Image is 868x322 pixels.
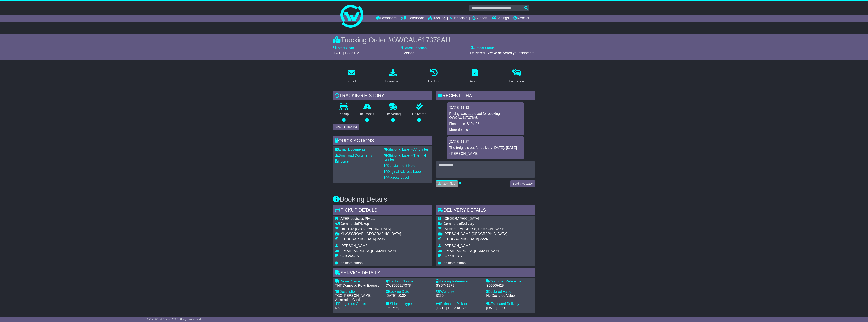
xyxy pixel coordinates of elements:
[469,128,476,132] a: here
[333,91,432,101] div: Tracking history
[377,237,385,241] span: 2208
[340,249,398,253] span: [EMAIL_ADDRESS][DOMAIN_NAME]
[340,232,401,236] div: KINGSGROVE, [GEOGRAPHIC_DATA]
[380,112,406,116] p: Delivering
[449,112,522,120] p: Pricing was approved for booking OWCAU617378AU.
[428,15,445,22] a: Tracking
[340,227,401,231] div: Unit 1 42 [GEOGRAPHIC_DATA]
[444,217,479,220] span: [GEOGRAPHIC_DATA]
[333,205,432,216] div: Pickup Details
[384,170,421,174] a: Original Address Label
[480,237,488,241] span: 3224
[444,261,466,265] span: no instructions
[486,290,533,294] div: Declared Value
[436,279,482,284] div: Booking Reference
[335,148,365,151] a: Email Documents
[444,254,464,258] span: 0477 41 3270
[386,306,399,310] span: 3rd Party
[386,290,432,294] div: Booking Date
[450,15,467,22] a: Financials
[340,261,363,265] span: no instructions
[444,227,507,231] div: [STREET_ADDRESS][PERSON_NAME]
[335,306,340,310] span: No
[444,222,462,226] span: Commercial
[492,15,509,22] a: Settings
[401,46,427,50] label: Latest Location
[449,146,522,150] p: The freight is out for delivery [DATE], [DATE]
[436,294,482,298] div: $250
[335,279,382,284] div: Carrier Name
[436,91,535,101] div: RECENT CHAT
[436,290,482,294] div: Warranty
[335,294,382,302] div: TGC [PERSON_NAME] Affirmation Cards
[444,232,507,236] div: [PERSON_NAME][GEOGRAPHIC_DATA]
[506,67,526,85] a: Insurance
[335,290,382,294] div: Description
[347,79,356,84] div: Email
[436,302,482,306] div: Estimated Pickup
[335,302,382,306] div: Dangerous Goods
[425,67,443,85] a: Tracking
[385,79,400,84] div: Download
[340,244,369,248] span: [PERSON_NAME]
[486,284,533,288] div: S00005425
[383,67,403,85] a: Download
[449,122,522,126] p: Final price: $104.96.
[428,79,440,84] div: Tracking
[406,112,432,116] p: Delivered
[384,176,409,179] a: Address Label
[436,205,535,216] div: Delivery Details
[386,279,432,284] div: Tracking Number
[340,254,359,258] span: 0410284207
[486,294,533,298] div: No Declared Value
[449,140,522,144] div: [DATE] 11:27
[436,284,482,288] div: SYD741776
[333,268,535,278] div: Service Details
[472,15,487,22] a: Support
[340,237,376,241] span: [GEOGRAPHIC_DATA]
[340,222,359,226] span: Commercial
[333,51,359,55] span: [DATE] 12:32 PM
[333,112,355,116] p: Pickup
[401,51,414,55] span: Geelong
[340,217,375,220] span: AFER Logistics Pty Ltd
[449,152,522,156] p: -[PERSON_NAME]
[355,112,380,116] p: In Transit
[449,128,522,132] p: More details: .
[467,67,483,85] a: Pricing
[345,67,358,85] a: Email
[333,196,535,203] h3: Booking Details
[333,136,432,146] div: Quick Actions
[384,154,426,162] a: Shipping Label - Thermal printer
[384,164,415,167] a: Consignment Note
[401,15,424,22] a: Quote/Book
[333,46,354,50] label: Latest Scan
[509,79,524,84] div: Insurance
[470,46,495,50] label: Latest Status
[392,36,450,44] span: OWCAU617378AU
[486,306,533,310] div: [DATE] 17:00
[470,79,480,84] div: Pricing
[444,222,507,226] div: Delivery
[335,284,382,288] div: TNT Domestic Road Express
[486,279,533,284] div: Customer Reference
[333,124,359,130] button: View Full Tracking
[444,249,501,253] span: [EMAIL_ADDRESS][DOMAIN_NAME]
[340,222,401,226] div: Pickup
[449,106,522,110] div: [DATE] 11:13
[510,180,535,187] button: Send a Message
[436,306,482,310] div: [DATE] 10:58 to 17:00
[335,159,349,163] a: Invoice
[384,148,428,151] a: Shipping Label - A4 printer
[444,244,472,248] span: [PERSON_NAME]
[386,284,432,288] div: OWS000617378
[486,302,533,306] div: Estimated Delivery
[147,318,202,321] span: © One World Courier 2025. All rights reserved.
[376,15,397,22] a: Dashboard
[333,36,535,44] div: Tracking Order #
[444,237,479,241] span: [GEOGRAPHIC_DATA]
[470,51,534,55] span: Delivered - We've delivered your shipment
[386,294,432,298] div: [DATE] 10:00
[513,15,529,22] a: Reseller
[335,154,372,157] a: Download Documents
